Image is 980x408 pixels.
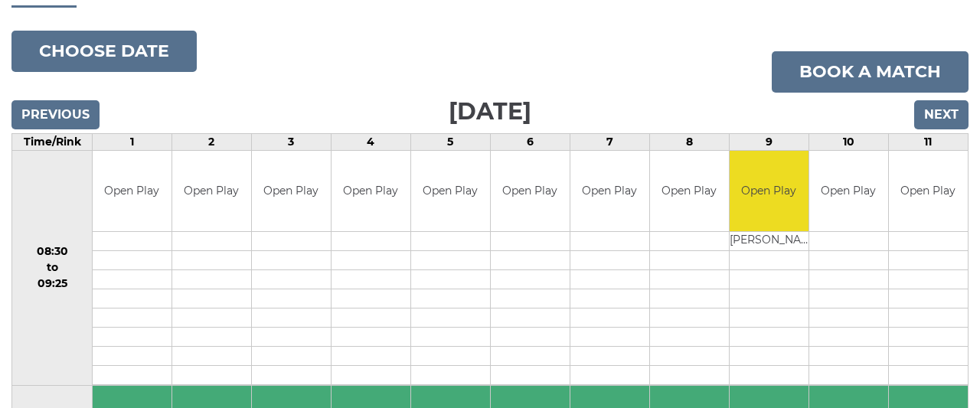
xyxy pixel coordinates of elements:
td: Open Play [332,151,410,231]
td: Open Play [809,151,888,231]
td: 10 [808,134,888,151]
td: Open Play [252,151,331,231]
td: 5 [410,134,490,151]
td: 7 [570,134,649,151]
td: 9 [729,134,808,151]
button: Choose date [11,31,197,72]
td: Open Play [570,151,649,231]
td: Open Play [491,151,570,231]
td: Open Play [650,151,729,231]
td: 11 [888,134,968,151]
input: Next [914,100,969,129]
td: 6 [490,134,570,151]
td: 2 [171,134,251,151]
td: Open Play [93,151,171,231]
td: Open Play [889,151,968,231]
td: 08:30 to 09:25 [12,151,93,386]
td: Open Play [730,151,808,231]
td: Open Play [172,151,251,231]
td: [PERSON_NAME] [730,231,808,250]
td: Open Play [411,151,490,231]
td: 4 [331,134,410,151]
a: Book a match [772,51,969,93]
input: Previous [11,100,100,129]
td: 1 [93,134,172,151]
td: Time/Rink [12,134,93,151]
td: 3 [251,134,331,151]
td: 8 [649,134,729,151]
